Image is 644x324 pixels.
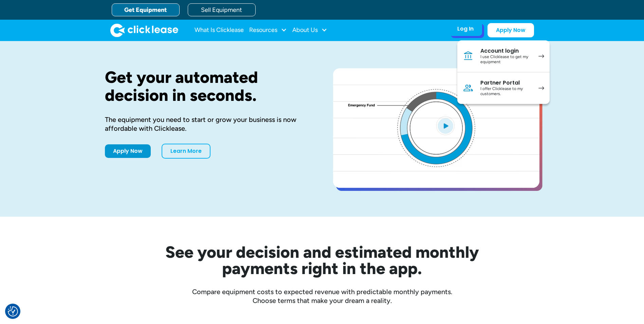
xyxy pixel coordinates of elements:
[110,23,178,37] a: home
[195,23,244,37] a: What Is Clicklease
[105,68,311,104] h1: Get your automated decision in seconds.
[110,23,178,37] img: Clicklease logo
[105,115,311,133] div: The equipment you need to start or grow your business is now affordable with Clicklease.
[457,40,550,72] a: Account loginI use Clicklease to get my equipment
[457,40,550,104] nav: Log In
[463,51,474,61] img: Bank icon
[8,306,18,317] button: Consent Preferences
[162,144,210,159] a: Learn More
[480,79,532,86] div: Partner Portal
[105,144,151,158] a: Apply Now
[105,287,539,305] div: Compare equipment costs to expected revenue with predictable monthly payments. Choose terms that ...
[132,244,512,276] h2: See your decision and estimated monthly payments right in the app.
[8,306,18,317] img: Revisit consent button
[292,23,327,37] div: About Us
[457,25,474,32] div: Log In
[112,3,180,16] a: Get Equipment
[480,48,532,54] div: Account login
[463,83,474,93] img: Person icon
[249,23,287,37] div: Resources
[487,23,534,37] a: Apply Now
[480,54,532,65] div: I use Clicklease to get my equipment
[188,3,256,16] a: Sell Equipment
[457,72,550,104] a: Partner PortalI offer Clicklease to my customers.
[333,68,539,188] a: open lightbox
[436,116,455,135] img: Blue play button logo on a light blue circular background
[538,86,544,90] img: arrow
[480,86,532,97] div: I offer Clicklease to my customers.
[538,54,544,58] img: arrow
